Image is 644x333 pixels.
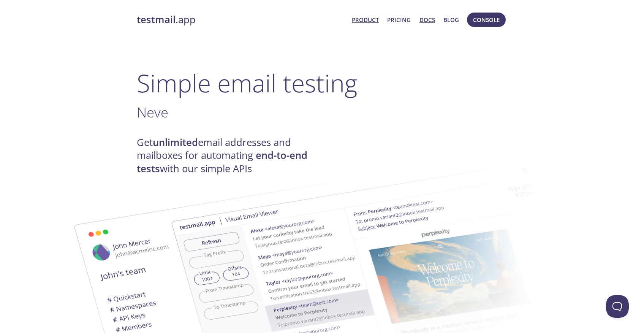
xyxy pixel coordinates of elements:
h4: Get email addresses and mailboxes for automating with our simple APIs [137,136,322,175]
strong: unlimited [153,136,198,149]
a: Blog [443,15,459,25]
a: Product [352,15,379,25]
a: Docs [419,15,435,25]
span: Neve [137,103,168,122]
iframe: Help Scout Beacon - Open [606,295,629,318]
a: testmail.app [137,13,346,26]
strong: end-to-end tests [137,149,307,175]
button: Console [467,13,506,27]
h1: Simple email testing [137,68,508,98]
strong: testmail [137,13,176,26]
a: Pricing [387,15,411,25]
span: Console [473,15,500,25]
